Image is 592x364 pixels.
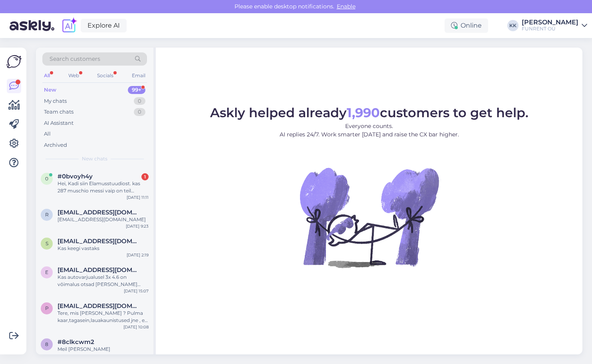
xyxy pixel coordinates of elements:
div: Socials [95,70,115,81]
span: raidveeepp@gmail.com [58,209,141,216]
img: explore-ai [61,17,77,34]
div: All [42,70,52,81]
div: [DATE] 11:11 [127,194,149,200]
span: Ergoselgis228@msn.com [58,266,141,274]
a: [PERSON_NAME]FUNRENT OÜ [522,19,587,32]
div: [EMAIL_ADDRESS][DOMAIN_NAME] [58,216,149,223]
div: Hei, Kadi siin Elamusstuudiost. kas 287 muschio messi vaip on teil [GEOGRAPHIC_DATA] olemas? vaja... [58,180,149,194]
div: 99+ [128,86,145,94]
span: New chats [82,155,107,162]
div: Online [445,18,488,33]
span: soomea@hot.ee [58,238,141,245]
span: E [45,269,48,275]
div: [PERSON_NAME] [522,19,578,26]
div: Email [130,70,147,81]
span: #8clkcwm2 [58,338,94,346]
div: All [44,130,51,138]
span: Search customers [50,55,100,63]
div: [DATE] 10:08 [123,324,149,330]
div: [DATE] 9:23 [126,223,149,229]
div: Web [67,70,81,81]
div: 1 [141,173,149,180]
a: Explore AI [81,19,127,32]
img: No Chat active [297,145,441,289]
div: FUNRENT OÜ [522,26,578,32]
div: 0 [134,108,145,116]
span: Askly helped already customers to get help. [210,105,528,120]
div: 0 [134,97,145,105]
div: Kas keegi vastaks [58,245,149,252]
div: My chats [44,97,67,105]
div: Archived [44,141,67,149]
span: Enable [334,3,358,10]
span: r [45,212,49,218]
div: Team chats [44,108,74,116]
span: p [45,305,49,311]
div: AI Assistant [44,119,74,127]
div: New [44,86,56,94]
span: s [46,240,48,246]
div: [DATE] 2:19 [127,252,149,258]
p: Everyone counts. AI replies 24/7. Work smarter [DATE] and raise the CX bar higher. [210,122,528,139]
span: 8 [45,341,48,347]
span: palopsonkaidi@gmail.com [58,302,141,310]
div: Tere, mis [PERSON_NAME] ? Pulma kaar,tagasein,lauakaunistused jne , ei leia [DEMOGRAPHIC_DATA] [58,310,149,324]
img: Askly Logo [6,54,22,69]
div: Kas autovarjualusel 3x 4.6 on võimalus otsad [PERSON_NAME] panna. [58,274,149,288]
div: [DATE] 15:07 [124,288,149,294]
span: 0 [45,176,48,182]
div: Meil [PERSON_NAME] [PERSON_NAME] mis mõõtmetega on ADJ kokkupandav [PERSON_NAME]. Täpsemalt mis o... [58,346,149,360]
span: #0bvoyh4y [58,173,93,180]
div: KK [507,20,518,31]
b: 1,990 [347,105,380,120]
